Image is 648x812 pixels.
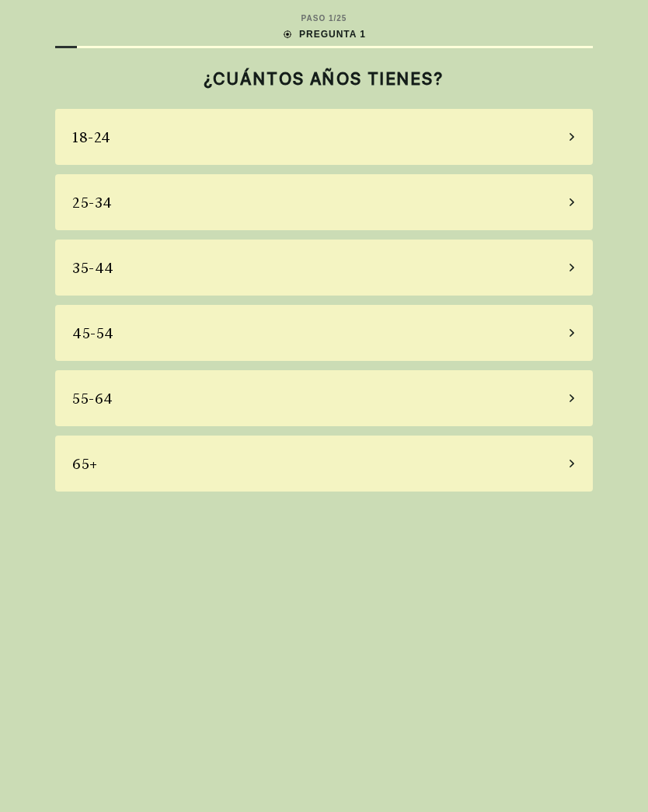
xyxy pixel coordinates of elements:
div: 35-44 [72,257,114,278]
div: 18-24 [72,127,111,148]
h2: ¿CUÁNTOS AÑOS TIENES? [55,68,593,89]
div: 25-34 [72,192,113,213]
div: 45-54 [72,323,114,344]
div: 55-64 [72,388,113,409]
div: 65+ [72,453,98,474]
div: PASO 1 / 25 [301,12,347,24]
div: PREGUNTA 1 [282,27,366,41]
